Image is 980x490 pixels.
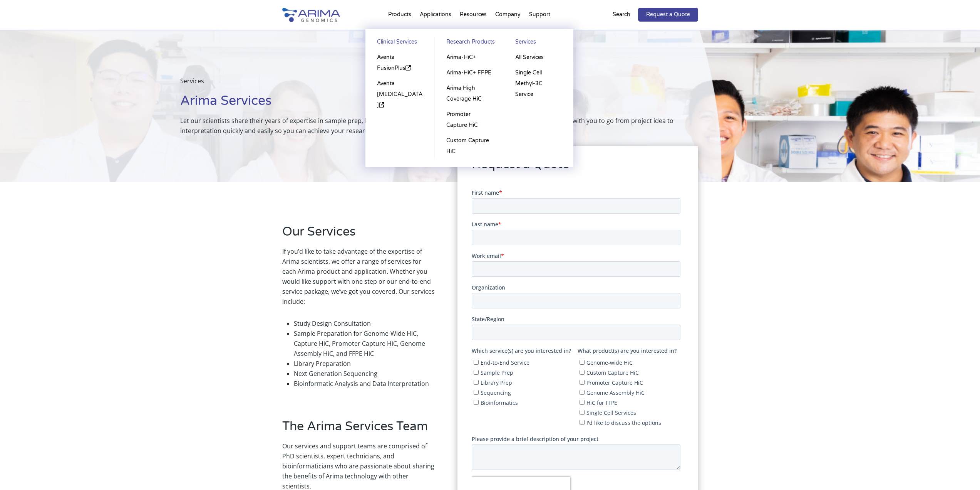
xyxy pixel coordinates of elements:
p: Search [613,10,630,20]
h2: Request a Quote [472,156,683,179]
a: Arima High Coverage HiC [442,81,496,107]
h1: Arima Services [180,92,683,116]
a: Aventa FusionPlus [373,50,427,76]
p: If you’d like to take advantage of the expertise of Arima scientists, we offer a range of service... [282,246,435,313]
li: Next Generation Sequencing [294,369,435,379]
h2: The Arima Services Team [282,418,435,441]
p: Let our scientists share their years of expertise in sample prep, library construction, Hi-C sequ... [180,116,683,136]
a: Services [511,37,565,50]
a: Arima-HiC+ [442,50,496,65]
li: Library Preparation [294,359,435,369]
li: Study Design Consultation [294,318,435,328]
p: Services [180,76,683,92]
img: Arima-Genomics-logo [282,8,340,22]
a: Clinical Services [373,37,427,50]
a: Promoter Capture HiC [442,107,496,133]
a: Aventa [MEDICAL_DATA] [373,76,427,113]
li: Bioinformatic Analysis and Data Interpretation [294,379,435,389]
h2: Our Services [282,223,435,246]
li: Sample Preparation for Genome-Wide HiC, Capture HiC, Promoter Capture HiC, Genome Assembly HiC, a... [294,328,435,359]
a: All Services [511,50,565,65]
a: Request a Quote [638,8,698,22]
a: Research Products [442,37,496,50]
a: Single Cell Methyl-3C Service [511,65,565,102]
a: Custom Capture HiC [442,133,496,159]
a: Arima-HiC+ FFPE [442,65,496,81]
